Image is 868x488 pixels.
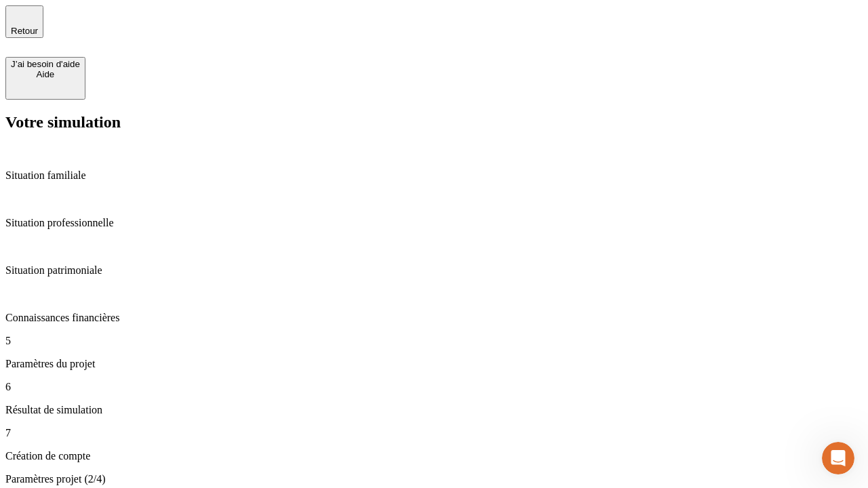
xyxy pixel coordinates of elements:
div: Aide [11,69,80,79]
h2: Votre simulation [5,113,863,131]
p: Paramètres du projet [5,358,863,370]
p: Résultat de simulation [5,404,863,416]
button: Retour [5,5,43,38]
p: 6 [5,381,863,393]
p: 7 [5,427,863,439]
p: 5 [5,335,863,347]
div: J’ai besoin d'aide [11,59,80,69]
iframe: Intercom live chat [822,442,854,474]
p: Paramètres projet (2/4) [5,473,863,485]
p: Création de compte [5,450,863,462]
span: Retour [11,26,38,36]
p: Situation patrimoniale [5,264,863,277]
p: Connaissances financières [5,312,863,324]
p: Situation familiale [5,169,863,182]
button: J’ai besoin d'aideAide [5,57,85,100]
p: Situation professionnelle [5,217,863,229]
